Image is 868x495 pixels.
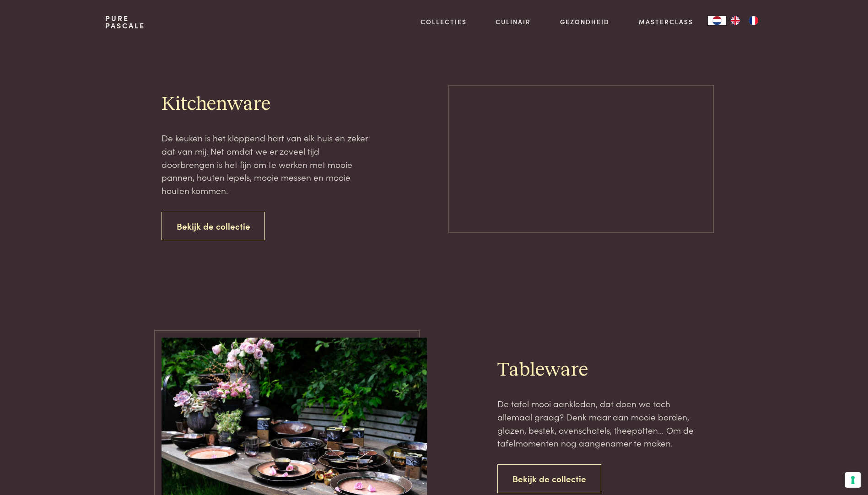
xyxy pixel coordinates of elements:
a: FR [744,16,763,25]
button: Uw voorkeuren voor toestemming voor trackingtechnologieën [845,472,861,488]
a: Culinair [496,17,531,27]
a: NL [708,16,726,25]
a: Bekijk de collectie [162,212,265,241]
a: Gezondheid [560,17,609,27]
a: PurePascale [105,15,145,29]
a: Collecties [421,17,467,27]
h2: Tableware [497,358,707,382]
h2: Kitchenware [162,92,371,117]
p: De keuken is het kloppend hart van elk huis en zeker dat van mij. Net omdat we er zoveel tijd doo... [162,131,371,197]
aside: Language selected: Nederlands [708,16,763,25]
div: Language [708,16,726,25]
ul: Language list [726,16,763,25]
a: EN [726,16,744,25]
a: Masterclass [639,17,693,27]
p: De tafel mooi aankleden, dat doen we toch allemaal graag? Denk maar aan mooie borden, glazen, bes... [497,397,707,450]
a: Bekijk de collectie [497,464,601,493]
